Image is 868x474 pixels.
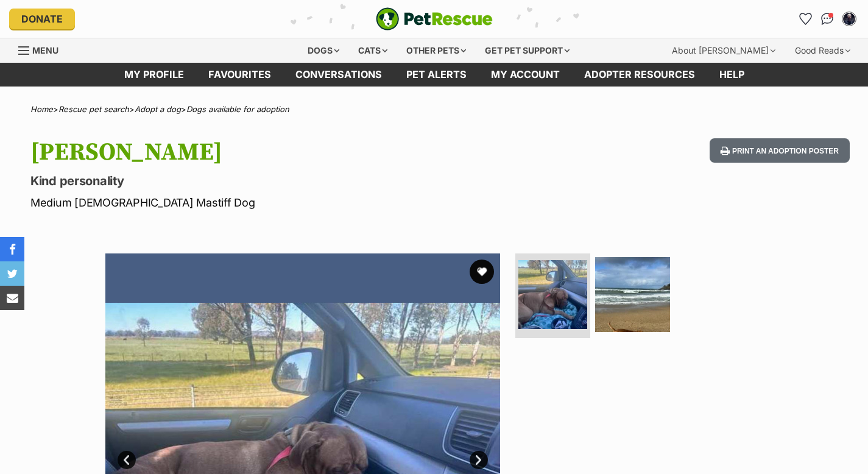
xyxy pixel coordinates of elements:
[786,38,859,63] div: Good Reads
[796,9,815,29] a: Favourites
[470,260,494,284] button: favourite
[479,63,572,87] a: My account
[30,172,529,189] p: Kind personality
[394,63,479,87] a: Pet alerts
[30,194,529,211] p: Medium [DEMOGRAPHIC_DATA] Mastiff Dog
[196,63,283,87] a: Favourites
[817,9,837,29] a: Conversations
[18,38,67,60] a: Menu
[135,104,181,114] a: Adopt a dog
[839,9,859,29] button: My account
[299,38,348,63] div: Dogs
[796,9,859,29] ul: Account quick links
[32,45,58,55] span: Menu
[476,38,578,63] div: Get pet support
[58,104,129,114] a: Rescue pet search
[118,451,136,469] a: Prev
[663,38,784,63] div: About [PERSON_NAME]
[710,138,850,163] button: Print an adoption poster
[518,260,587,329] img: Photo of Rusty
[9,9,75,29] a: Donate
[376,7,493,30] a: PetRescue
[350,38,396,63] div: Cats
[30,104,53,114] a: Home
[398,38,475,63] div: Other pets
[30,138,529,166] h1: [PERSON_NAME]
[186,104,289,114] a: Dogs available for adoption
[572,63,707,87] a: Adopter resources
[821,13,834,25] img: chat-41dd97257d64d25036548639549fe6c8038ab92f7586957e7f3b1b290dea8141.svg
[283,63,394,87] a: conversations
[112,63,196,87] a: My profile
[595,257,670,332] img: Photo of Rusty
[843,13,855,25] img: Amanda Mason profile pic
[707,63,757,87] a: Help
[376,7,493,30] img: logo-e224e6f780fb5917bec1dbf3a21bbac754714ae5b6737aabdf751b685950b380.svg
[470,451,488,469] a: Next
